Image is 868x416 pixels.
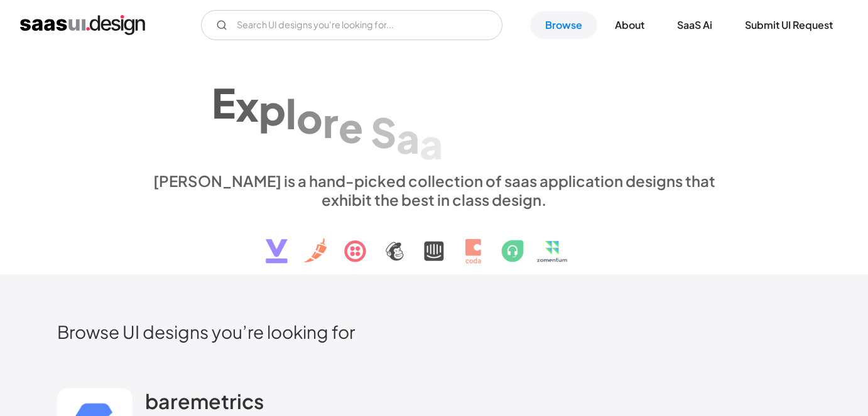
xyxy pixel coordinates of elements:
[145,388,264,413] h2: baremetrics
[259,85,286,133] div: p
[600,11,659,39] a: About
[420,119,443,168] div: a
[145,63,723,159] h1: Explore SaaS UI design patterns & interactions.
[286,89,296,137] div: l
[145,171,723,209] div: [PERSON_NAME] is a hand-picked collection of saas application designs that exhibit the best in cl...
[396,113,420,161] div: a
[201,10,502,40] input: Search UI designs you're looking for...
[57,321,811,343] h2: Browse UI designs you’re looking for
[236,82,259,130] div: x
[244,209,624,274] img: text, icon, saas logo
[323,98,339,146] div: r
[212,78,236,126] div: E
[443,125,469,173] div: S
[339,102,363,151] div: e
[20,15,145,35] a: home
[296,93,323,141] div: o
[201,10,502,40] form: Email Form
[662,11,727,39] a: SaaS Ai
[730,11,848,39] a: Submit UI Request
[371,108,396,156] div: S
[530,11,597,39] a: Browse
